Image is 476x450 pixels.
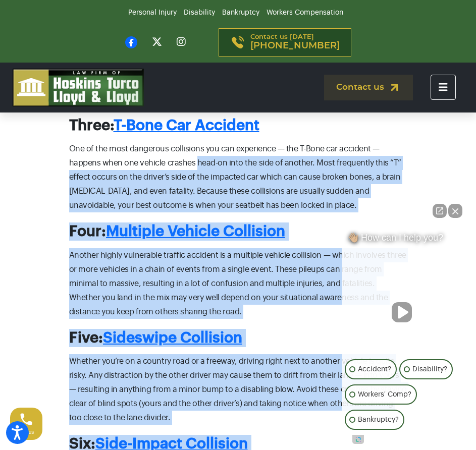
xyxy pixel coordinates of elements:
p: Another highly vulnerable traffic accident is a multiple vehicle collision — which involves three... [69,248,407,319]
p: Contact us [DATE] [250,34,340,51]
p: Accident? [358,363,391,375]
h2: Four: [69,222,407,241]
button: Close Intaker Chat Widget [448,204,462,218]
a: Open direct chat [433,204,447,218]
p: Disability? [412,363,447,375]
a: Open intaker chat [352,435,364,444]
h2: Three: [69,117,407,135]
h2: Five: [69,329,407,347]
p: Workers' Comp? [358,388,411,401]
p: One of the most dangerous collisions you can experience — the T-Bone car accident — happens when ... [69,142,407,212]
div: 👋🏼 How can I help you? [342,232,461,248]
a: Bankruptcy [222,9,259,16]
a: Sideswipe Collision [103,330,242,345]
a: Disability [184,9,215,16]
span: [PHONE_NUMBER] [250,41,340,51]
a: Contact us [DATE][PHONE_NUMBER] [219,28,351,57]
img: logo [13,69,144,106]
button: Toggle navigation [431,75,456,100]
button: Unmute video [392,302,412,322]
a: Personal Injury [128,9,177,16]
p: Whether you’re on a country road or a freeway, driving right next to another vehicle is quite ris... [69,354,407,425]
p: Bankruptcy? [358,414,399,426]
a: Contact us [324,75,413,100]
a: Multiple Vehicle Collision [106,224,285,239]
a: Workers Compensation [267,9,343,16]
a: T-Bone Car Accident [114,118,259,133]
